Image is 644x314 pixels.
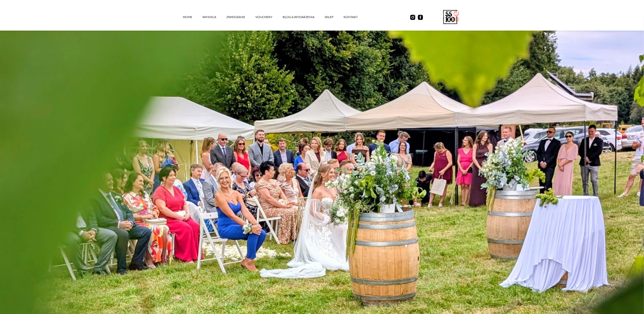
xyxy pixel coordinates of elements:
a: Home [183,9,203,25]
a: ZWIEDZANIE [227,9,256,25]
a: SKLEP [325,9,344,25]
a: winnica [203,9,227,25]
a: vouchery [256,9,283,25]
a: kontakt [344,9,368,25]
a: Blog & Wydarzenia [283,9,325,25]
